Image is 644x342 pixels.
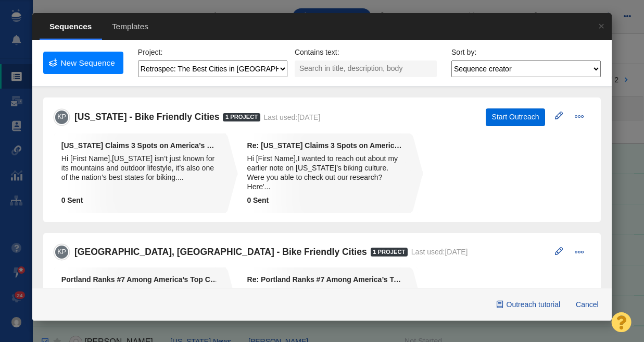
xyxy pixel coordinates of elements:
[264,113,321,122] div: Last used:
[411,247,468,256] div: Last used:
[486,108,545,126] button: Start Outreach
[445,248,468,256] span: [DATE]
[40,14,102,40] span: Sequences
[223,113,260,122] span: 1 Project
[43,52,123,74] a: New Sequence
[297,113,320,121] span: [DATE]
[102,14,159,40] span: Templates
[51,107,73,127] span: KP
[570,296,605,313] button: Cancel
[51,242,73,262] span: KP
[61,197,83,204] strong: Sent
[451,47,476,57] label: Sort by:
[247,275,404,284] strong: Re: Portland Ranks #7 Among America’s Top Cities for Cyclists, Study Finds
[295,47,339,57] label: Contains text:
[61,141,218,150] strong: [US_STATE] Claims 3 Spots on America’s Top 20 Biking Cities List [News Tip]
[61,154,218,182] div: Hi [First Name],[US_STATE] isn’t just known for its mountains and outdoor lifestyle, it’s also on...
[247,197,269,204] strong: Sent
[74,112,223,123] h5: [US_STATE] - Bike Friendly Cities
[247,141,404,150] strong: Re: [US_STATE] Claims 3 Spots on America’s Top 20 Biking Cities List [News Tip]
[247,154,404,191] div: Hi [First Name],I wanted to reach out about my earlier note on [US_STATE]’s biking culture. Were ...
[295,60,437,77] input: Search in title, description, body
[247,197,251,204] span: 0
[371,248,408,256] span: 1 Project
[138,47,162,57] label: Project:
[61,197,66,204] span: 0
[591,13,612,39] a: ×
[490,296,566,313] a: Outreach tutorial
[61,275,218,284] strong: Portland Ranks #7 Among America’s Top Cities for Cyclists, Study Finds
[247,288,404,307] div: Hi [First Name],I wanted to share one more statistic from
[74,247,371,258] h5: [GEOGRAPHIC_DATA], [GEOGRAPHIC_DATA] - Bike Friendly Cities
[61,288,218,325] div: Hi [First Name],[GEOGRAPHIC_DATA] has long been known as one of the most bike-friendly cities in ...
